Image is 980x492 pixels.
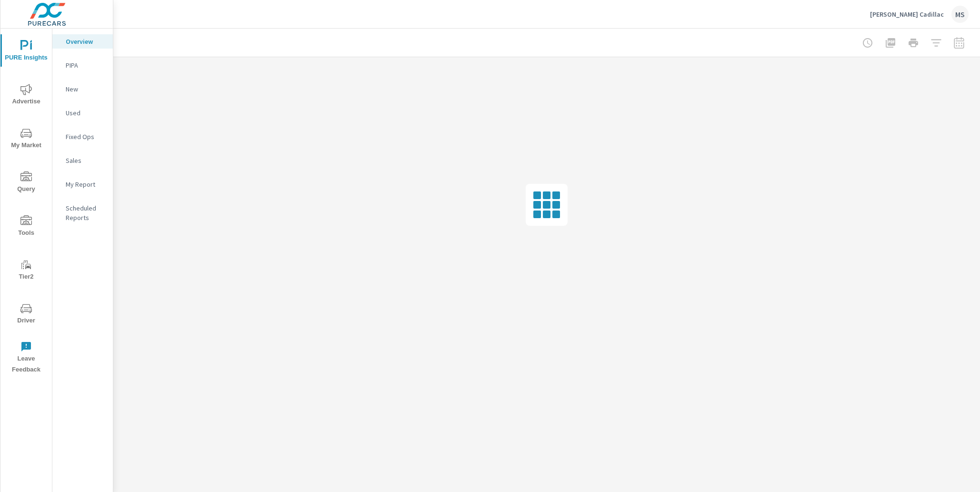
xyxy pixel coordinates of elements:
p: Overview [66,37,105,46]
span: Advertise [3,84,49,107]
span: PURE Insights [3,40,49,63]
div: Sales [52,153,113,168]
p: Used [66,108,105,118]
div: PIPA [52,58,113,72]
span: Leave Feedback [3,341,49,375]
p: PIPA [66,60,105,70]
div: Scheduled Reports [52,201,113,225]
p: Fixed Ops [66,132,105,141]
p: My Report [66,180,105,189]
div: My Report [52,177,113,191]
div: nav menu [0,29,52,379]
div: Overview [52,34,113,49]
p: [PERSON_NAME] Cadillac [870,10,944,19]
span: Query [3,171,49,195]
span: Driver [3,303,49,326]
div: Fixed Ops [52,130,113,144]
span: Tools [3,215,49,239]
p: New [66,84,105,94]
span: Tier2 [3,259,49,282]
p: Scheduled Reports [66,203,105,222]
div: Used [52,106,113,120]
p: Sales [66,156,105,165]
div: New [52,82,113,96]
span: My Market [3,128,49,151]
div: MS [951,6,969,23]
